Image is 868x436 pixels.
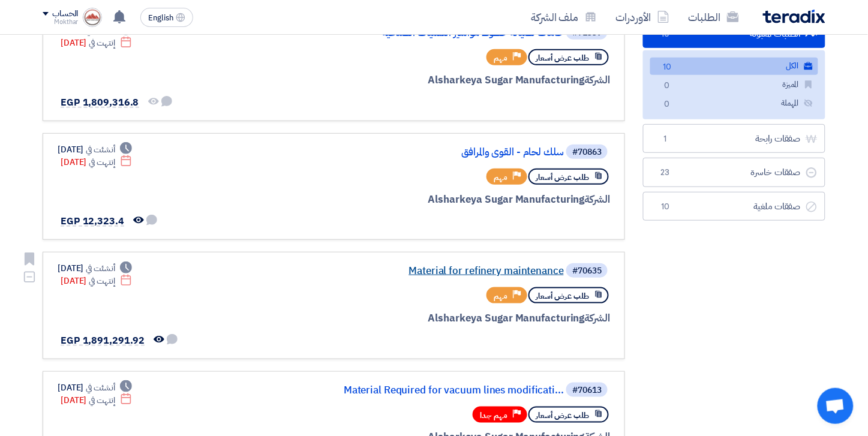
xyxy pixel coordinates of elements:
[52,9,78,19] div: الحساب
[86,262,115,275] span: أنشئت في
[494,52,507,64] span: مهم
[660,98,674,111] span: 0
[43,19,78,25] div: Mokthar
[660,80,674,92] span: 0
[89,156,115,169] span: إنتهت في
[658,133,672,145] span: 1
[643,124,825,154] a: صفقات رابحة1
[572,148,602,157] div: #70863
[86,143,115,156] span: أنشئت في
[61,214,124,228] span: EGP 12,323.4
[650,58,818,75] a: الكل
[58,143,132,156] div: [DATE]
[58,262,132,275] div: [DATE]
[494,172,507,183] span: مهم
[61,275,132,287] div: [DATE]
[658,167,672,179] span: 23
[61,394,132,407] div: [DATE]
[140,8,193,27] button: English
[536,410,589,421] span: طلب عرض أسعار
[324,385,564,396] a: Material Required for vacuum lines modificati...
[650,76,818,94] a: المميزة
[643,158,825,187] a: صفقات خاسرة23
[89,275,115,287] span: إنتهت في
[585,73,611,88] span: الشركة
[322,192,610,208] div: Alsharkeya Sugar Manufacturing
[572,29,602,37] div: #71339
[83,8,102,27] img: logo_1715669661184.jpg
[585,311,611,326] span: الشركة
[494,290,507,302] span: مهم
[480,410,507,421] span: مهم جدا
[58,381,132,394] div: [DATE]
[572,267,602,275] div: #70635
[61,95,139,110] span: EGP 1,809,316.8
[86,381,115,394] span: أنشئت في
[324,147,564,158] a: سلك لحام - القوي والمرافق
[536,172,589,183] span: طلب عرض أسعار
[61,156,132,169] div: [DATE]
[818,388,854,424] div: Open chat
[585,192,611,207] span: الشركة
[322,311,610,326] div: Alsharkeya Sugar Manufacturing
[658,201,672,213] span: 10
[61,333,145,348] span: EGP 1,891,291.92
[679,3,749,31] a: الطلبات
[148,14,173,22] span: English
[61,37,132,49] div: [DATE]
[536,290,589,302] span: طلب عرض أسعار
[650,95,818,112] a: المهملة
[521,3,606,31] a: ملف الشركة
[322,73,610,88] div: Alsharkeya Sugar Manufacturing
[660,61,674,74] span: 10
[572,386,602,395] div: #70613
[89,394,115,407] span: إنتهت في
[536,52,589,64] span: طلب عرض أسعار
[324,266,564,276] a: Material for refinery maintenance
[606,3,679,31] a: الأوردرات
[89,37,115,49] span: إنتهت في
[643,192,825,221] a: صفقات ملغية10
[763,10,825,23] img: Teradix logo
